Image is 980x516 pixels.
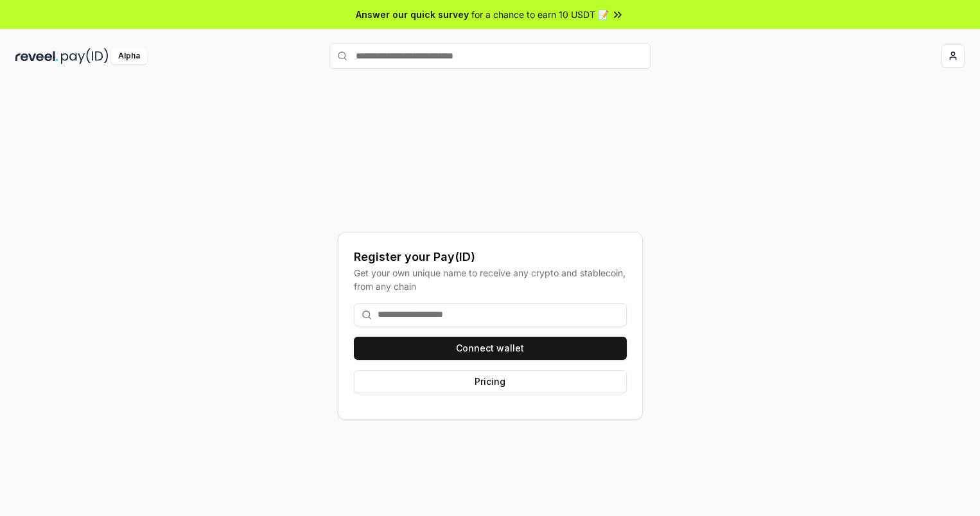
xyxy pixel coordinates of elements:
span: for a chance to earn 10 USDT 📝 [471,8,609,21]
img: pay_id [61,48,109,64]
button: Pricing [354,370,627,393]
span: Answer our quick survey [356,8,469,21]
div: Alpha [111,48,147,64]
div: Get your own unique name to receive any crypto and stablecoin, from any chain [354,266,627,293]
div: Register your Pay(ID) [354,248,627,266]
img: reveel_dark [15,48,58,64]
button: Connect wallet [354,337,627,360]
